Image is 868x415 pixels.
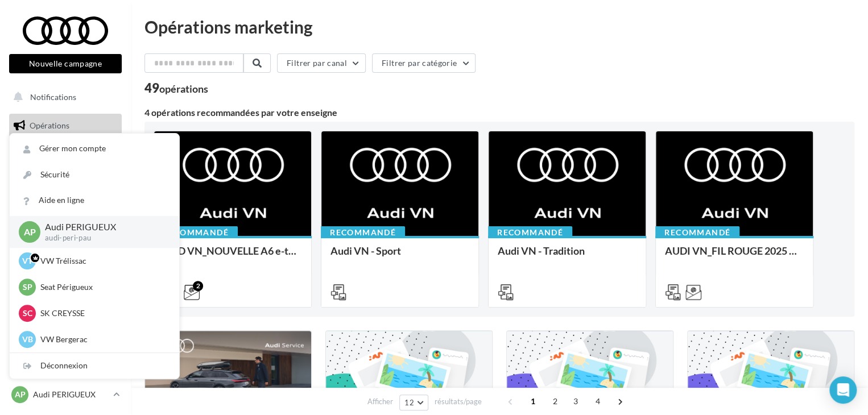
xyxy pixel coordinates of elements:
[23,308,32,319] span: SC
[589,392,607,410] span: 4
[435,396,482,407] span: résultats/page
[40,255,166,267] p: VW Trélissac
[10,353,179,379] div: Déconnexion
[30,121,69,130] span: Opérations
[7,200,124,223] a: Campagnes
[10,162,179,188] a: Sécurité
[546,392,564,410] span: 2
[367,396,393,407] span: Afficher
[40,334,166,345] p: VW Bergerac
[567,392,585,410] span: 3
[15,389,26,400] span: AP
[665,245,804,268] div: AUDI VN_FIL ROUGE 2025 - A1, Q2, Q3, Q5 et Q4 e-tron
[7,256,124,289] a: AFFICHAGE PRESSE MD
[144,82,208,94] div: 49
[45,233,161,243] p: audi-peri-pau
[277,53,366,73] button: Filtrer par canal
[524,392,542,410] span: 1
[7,227,124,251] a: Médiathèque
[7,142,124,166] a: Boîte de réception99+
[330,245,469,268] div: Audi VN - Sport
[40,281,166,293] p: Seat Périgueux
[144,108,854,117] div: 4 opérations recommandées par votre enseigne
[372,53,476,73] button: Filtrer par catégorie
[7,85,119,109] button: Notifications
[488,226,572,239] div: Recommandé
[10,188,179,213] a: Aide en ligne
[23,281,32,293] span: SP
[829,376,857,404] div: Open Intercom Messenger
[33,389,109,400] p: Audi PERIGUEUX
[9,54,122,73] button: Nouvelle campagne
[40,308,166,319] p: SK CREYSSE
[30,92,76,102] span: Notifications
[7,171,124,195] a: Visibilité en ligne
[163,245,302,268] div: AUD VN_NOUVELLE A6 e-tron
[22,255,32,267] span: VT
[7,114,124,138] a: Opérations
[399,395,428,410] button: 12
[9,384,122,405] a: AP Audi PERIGUEUX
[321,226,405,239] div: Recommandé
[193,281,203,291] div: 2
[24,225,36,238] span: AP
[159,84,208,94] div: opérations
[655,226,739,239] div: Recommandé
[144,18,854,35] div: Opérations marketing
[154,226,238,239] div: Recommandé
[404,398,414,407] span: 12
[22,334,33,345] span: VB
[10,136,179,161] a: Gérer mon compte
[498,245,636,268] div: Audi VN - Tradition
[45,221,161,234] p: Audi PERIGUEUX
